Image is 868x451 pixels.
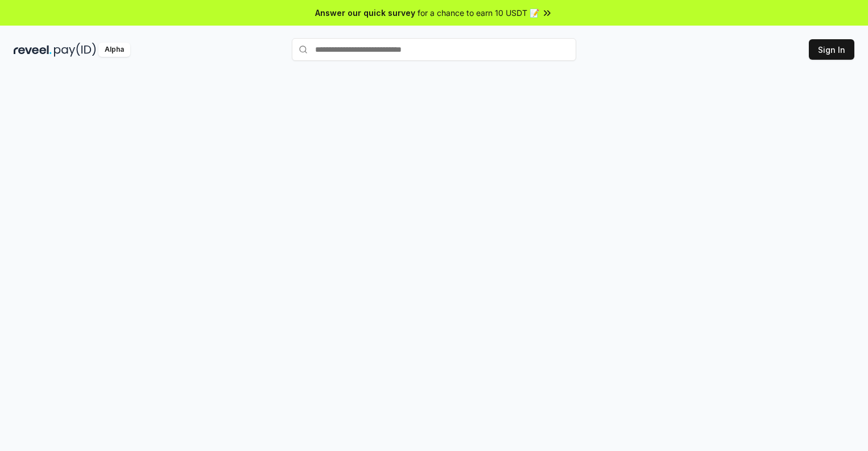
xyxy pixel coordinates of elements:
[315,7,415,19] span: Answer our quick survey
[14,43,52,57] img: reveel_dark
[418,7,539,19] span: for a chance to earn 10 USDT 📝
[98,43,130,57] div: Alpha
[809,39,854,60] button: Sign In
[54,43,96,57] img: pay_id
